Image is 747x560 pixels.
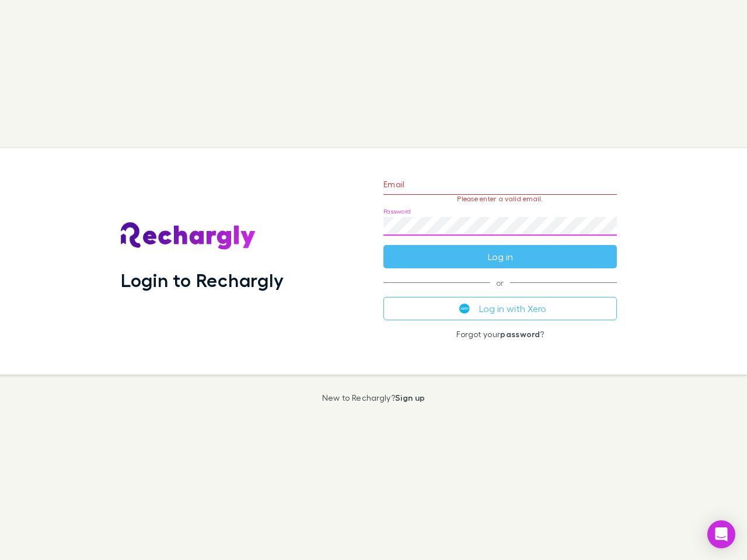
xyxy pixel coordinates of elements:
[707,520,735,548] div: Open Intercom Messenger
[383,245,617,268] button: Log in
[459,303,470,314] img: Xero's logo
[383,195,617,203] p: Please enter a valid email.
[121,269,284,291] h1: Login to Rechargly
[500,329,540,339] a: password
[383,207,411,216] label: Password
[395,393,425,402] a: Sign up
[383,282,617,283] span: or
[383,297,617,320] button: Log in with Xero
[322,393,425,402] p: New to Rechargly?
[383,330,617,339] p: Forgot your ?
[121,222,256,250] img: Rechargly's Logo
